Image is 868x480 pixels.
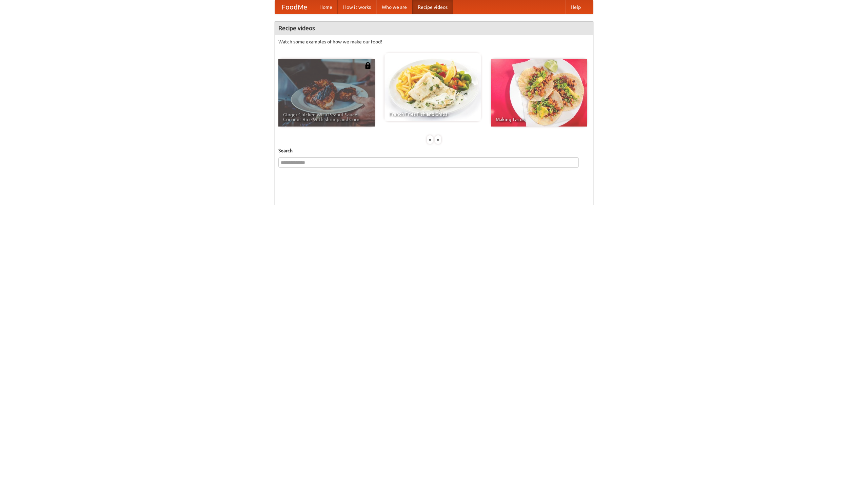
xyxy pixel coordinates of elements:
a: French Fries Fish and Chips [384,53,481,121]
a: FoodMe [275,0,314,14]
a: Home [314,0,338,14]
p: Watch some examples of how we make our food! [278,38,590,45]
div: « [427,135,433,144]
a: Help [565,0,586,14]
div: » [435,135,441,144]
a: How it works [338,0,376,14]
a: Recipe videos [412,0,453,14]
span: French Fries Fish and Chips [389,112,476,116]
h4: Recipe videos [275,21,593,35]
span: Making Tacos [496,117,583,122]
a: Making Tacos [491,59,587,127]
h5: Search [278,147,590,154]
a: Who we are [376,0,412,14]
img: 483408.png [364,62,371,69]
